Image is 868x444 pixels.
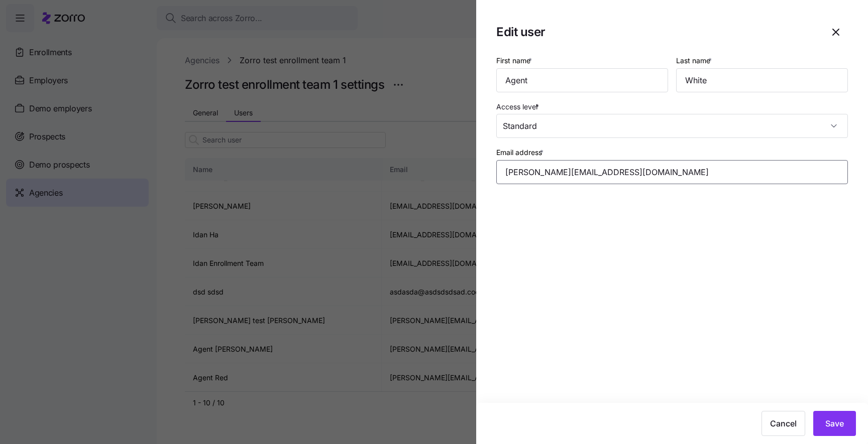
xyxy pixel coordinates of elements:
input: Type last name [676,68,848,92]
label: Access level [496,101,541,112]
label: First name [496,55,534,66]
button: Save [813,411,856,436]
span: Cancel [770,417,797,429]
input: Select access level [496,114,848,138]
label: Email address [496,147,546,158]
label: Last name [676,55,714,66]
input: Type first name [496,68,668,92]
h1: Edit user [496,24,816,40]
span: Save [825,417,844,429]
input: Type user email [496,160,848,184]
button: Cancel [762,411,805,436]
